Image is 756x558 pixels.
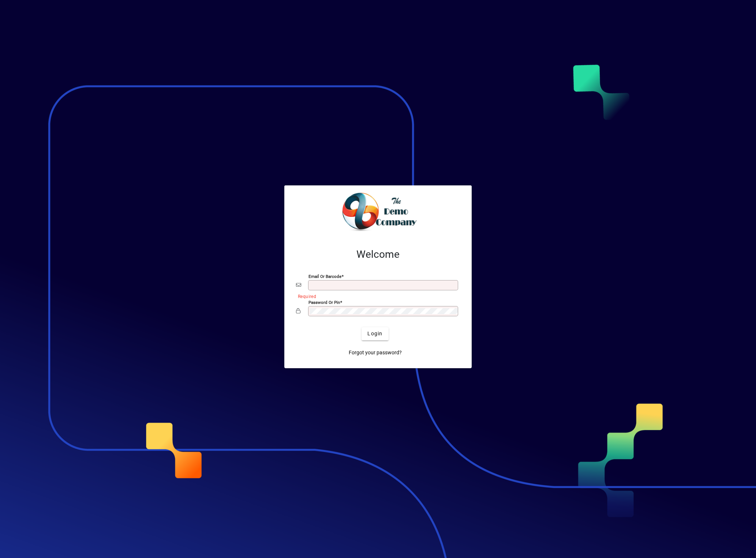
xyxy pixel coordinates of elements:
[298,292,454,300] mat-error: Required
[346,346,405,359] a: Forgot your password?
[296,248,460,261] h2: Welcome
[362,327,388,340] button: Login
[367,330,382,338] span: Login
[308,299,340,305] mat-label: Password or Pin
[349,349,402,357] span: Forgot your password?
[308,274,341,279] mat-label: Email or Barcode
